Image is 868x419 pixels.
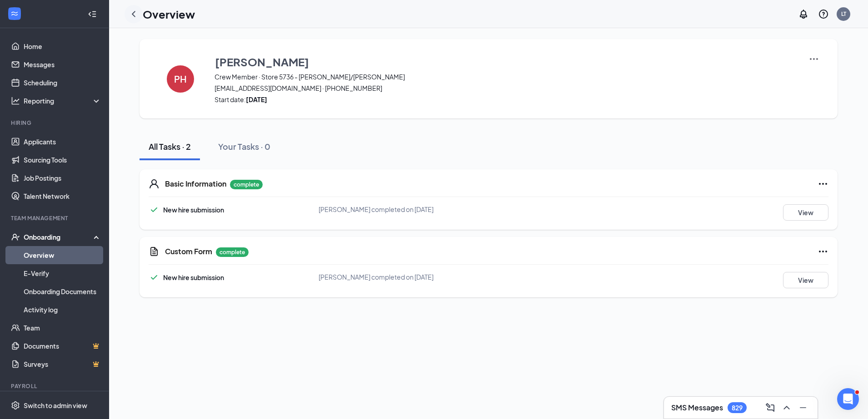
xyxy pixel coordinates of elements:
button: ComposeMessage [763,400,778,415]
svg: Checkmark [149,204,160,215]
button: Minimize [796,400,810,415]
svg: ChevronLeft [128,9,139,20]
span: [PERSON_NAME] completed on [DATE] [319,205,434,213]
p: complete [230,180,263,189]
h1: Overview [143,6,195,22]
svg: Ellipses [818,246,828,257]
svg: UserCheck [11,232,20,242]
a: SurveysCrown [24,355,101,373]
img: More Actions [808,54,819,64]
span: [EMAIL_ADDRESS][DOMAIN_NAME] · [PHONE_NUMBER] [215,84,797,93]
a: DocumentsCrown [24,337,101,355]
svg: Checkmark [149,272,160,283]
a: Messages [24,55,101,74]
span: New hire submission [163,206,224,214]
svg: Ellipses [818,178,828,189]
svg: Notifications [798,9,809,20]
button: ChevronUp [779,400,794,415]
a: Overview [24,246,101,264]
svg: User [149,178,160,189]
svg: Settings [11,401,20,410]
a: Home [24,37,101,55]
h5: Basic Information [165,179,226,189]
h5: Custom Form [165,246,212,256]
button: PH [158,54,203,104]
h3: SMS Messages [671,403,723,413]
iframe: Intercom live chat [837,388,859,410]
div: Payroll [11,382,100,390]
svg: Minimize [798,402,808,413]
svg: Analysis [11,96,20,105]
strong: [DATE] [246,95,267,104]
a: E-Verify [24,264,101,282]
h3: [PERSON_NAME] [215,54,309,69]
div: Switch to admin view [24,401,87,410]
svg: ComposeMessage [765,402,776,413]
a: Onboarding Documents [24,282,101,301]
span: Start date: [215,95,797,104]
a: Scheduling [24,74,101,92]
a: Applicants [24,133,101,151]
div: All Tasks · 2 [149,141,191,152]
svg: QuestionInfo [818,9,829,20]
p: complete [216,247,249,257]
div: Onboarding [24,232,94,242]
a: Team [24,319,101,337]
a: Sourcing Tools [24,151,101,169]
svg: Collapse [88,10,97,19]
div: Reporting [24,96,102,105]
button: View [783,204,828,221]
div: 829 [732,404,743,412]
span: New hire submission [163,273,224,281]
span: Crew Member · Store 5736 - [PERSON_NAME]/[PERSON_NAME] [215,72,797,81]
svg: WorkstreamLogo [10,9,19,18]
a: Talent Network [24,187,101,205]
span: [PERSON_NAME] completed on [DATE] [319,273,434,281]
div: Hiring [11,119,100,127]
div: Your Tasks · 0 [218,141,270,152]
button: [PERSON_NAME] [215,54,797,70]
h4: PH [174,76,187,82]
a: Activity log [24,301,101,319]
div: LT [841,10,846,18]
svg: CustomFormIcon [149,246,160,257]
svg: ChevronUp [781,402,792,413]
div: Team Management [11,214,100,222]
a: Job Postings [24,169,101,187]
button: View [783,272,828,288]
